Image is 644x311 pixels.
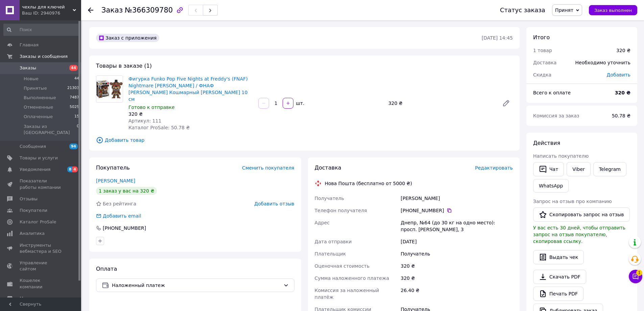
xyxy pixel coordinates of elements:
[315,288,379,300] span: Комиссия за наложенный платёж
[101,6,123,14] span: Заказ
[294,100,305,107] div: шт.
[96,76,123,102] img: Фигурка Funko Pop Five Nights at Freddy's (FNAF) Nightmare Freddy / ФНАФ Фанко Поп Кошмарный Фред...
[20,143,46,150] span: Сообщения
[533,225,625,244] span: У вас есть 30 дней, чтобы отправить запрос на отзыв покупателю, скопировав ссылку.
[24,76,39,82] span: Новые
[607,72,630,77] span: Добавить
[533,34,550,41] span: Итого
[20,230,45,237] span: Аналитика
[128,111,253,117] div: 320 ₴
[128,118,161,124] span: Артикул: 111
[615,90,630,95] b: 320 ₴
[533,140,560,146] span: Действия
[500,7,545,14] div: Статус заказа
[315,196,344,201] span: Получатель
[399,272,514,284] div: 320 ₴
[533,179,569,193] a: WhatsApp
[323,180,414,187] div: Нова Пошта (бесплатно от 5000 ₴)
[96,178,135,183] a: [PERSON_NAME]
[315,239,352,244] span: Дата отправки
[533,287,583,301] a: Печать PDF
[555,7,573,13] span: Принят
[399,217,514,236] div: Днепр, №64 (до 30 кг на одно место): просп. [PERSON_NAME], 3
[22,4,73,10] span: чехлы для ключей
[77,124,79,136] span: 0
[567,162,590,176] a: Viber
[571,55,635,70] div: Необходимо уточнить
[533,72,551,77] span: Скидка
[20,166,50,173] span: Уведомления
[95,213,142,219] div: Добавить email
[88,7,93,14] div: Вернуться назад
[128,76,248,102] a: Фигурка Funko Pop Five Nights at Freddy's (FNAF) Nightmare [PERSON_NAME] / ФНАФ [PERSON_NAME] Кош...
[20,242,63,254] span: Инструменты вебмастера и SEO
[533,153,589,159] span: Написать покупателю
[112,282,281,289] span: Наложенный платеж
[399,284,514,303] div: 26.40 ₴
[128,105,175,110] span: Готово к отправке
[20,295,37,302] span: Маркет
[96,34,159,42] div: Заказ с приложения
[74,76,79,82] span: 44
[20,65,36,71] span: Заказы
[315,208,367,213] span: Телефон получателя
[24,124,77,136] span: Заказы из [GEOGRAPHIC_DATA]
[315,275,389,281] span: Сумма наложенного платежа
[3,24,80,36] input: Поиск
[20,207,47,214] span: Покупатели
[96,164,130,171] span: Покупатель
[482,35,513,41] time: [DATE] 14:45
[533,207,630,222] button: Скопировать запрос на отзыв
[24,104,53,110] span: Отмененные
[96,136,513,144] span: Добавить товар
[69,65,78,71] span: 44
[24,85,47,91] span: Принятые
[20,277,63,290] span: Кошелек компании
[399,236,514,248] div: [DATE]
[125,6,173,14] span: №366309780
[594,8,632,13] span: Заказ выполнен
[102,225,147,231] div: [PHONE_NUMBER]
[386,98,497,108] div: 320 ₴
[67,166,73,172] span: 8
[629,270,642,283] button: Чат с покупателем1
[533,90,571,95] span: Всего к оплате
[533,60,556,65] span: Доставка
[399,192,514,204] div: [PERSON_NAME]
[475,165,513,171] span: Редактировать
[24,95,56,101] span: Выполненные
[20,53,68,60] span: Заказы и сообщения
[616,47,630,54] div: 320 ₴
[20,219,56,225] span: Каталог ProSale
[96,63,152,69] span: Товары в заказе (1)
[315,251,346,257] span: Плательщик
[128,125,190,130] span: Каталог ProSale: 50.78 ₴
[96,187,157,195] div: 1 заказ у вас на 320 ₴
[533,162,564,176] button: Чат
[399,248,514,260] div: Получатель
[20,42,39,48] span: Главная
[612,113,630,118] span: 50.78 ₴
[20,155,58,161] span: Товары и услуги
[499,96,513,110] a: Редактировать
[636,270,642,276] span: 1
[533,270,586,284] a: Скачать PDF
[72,166,78,172] span: 4
[24,114,53,120] span: Оплаченные
[102,213,142,219] div: Добавить email
[70,104,79,110] span: 5025
[593,162,626,176] a: Telegram
[254,201,294,206] span: Добавить отзыв
[20,260,63,272] span: Управление сайтом
[70,95,79,101] span: 7487
[533,199,612,204] span: Запрос на отзыв про компанию
[533,113,579,118] span: Комиссия за заказ
[20,178,63,190] span: Показатели работы компании
[533,48,552,53] span: 1 товар
[315,220,330,225] span: Адрес
[96,266,117,272] span: Оплата
[20,196,38,202] span: Отзывы
[533,250,584,264] button: Выдать чек
[242,165,294,171] span: Сменить покупателя
[22,10,81,16] div: Ваш ID: 2940976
